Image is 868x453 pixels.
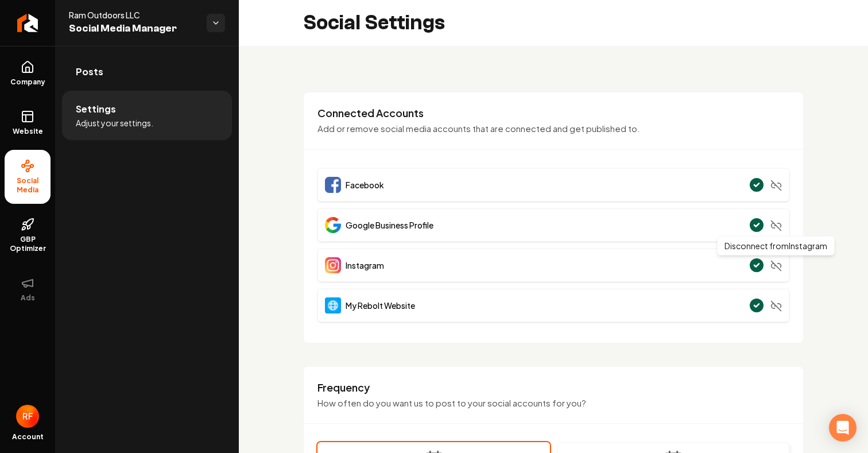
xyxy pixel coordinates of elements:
[346,179,384,191] span: Facebook
[317,397,789,410] p: How often do you want us to post to your social accounts for you?
[6,78,50,87] span: Company
[325,177,341,193] img: Facebook
[346,219,433,231] span: Google Business Profile
[325,257,341,273] img: Instagram
[325,297,341,313] img: Website
[346,260,384,271] span: Instagram
[5,51,51,96] a: Company
[8,127,48,136] span: Website
[724,241,827,251] span: Disconnect from Instagram
[5,267,51,312] button: Ads
[16,405,39,428] button: Open user button
[16,293,40,303] span: Ads
[62,53,232,90] a: Posts
[69,9,197,21] span: Ram Outdoors LLC
[76,102,116,116] span: Settings
[5,176,51,195] span: Social Media
[12,432,44,442] span: Account
[317,122,789,135] p: Add or remove social media accounts that are connected and get published to.
[317,381,789,394] h3: Frequency
[317,106,789,120] h3: Connected Accounts
[325,217,341,233] img: Google
[303,11,445,34] h2: Social Settings
[5,208,51,262] a: GBP Optimizer
[16,405,39,428] img: Ram Finnegan
[76,117,153,129] span: Adjust your settings.
[76,65,103,79] span: Posts
[5,235,51,253] span: GBP Optimizer
[829,414,857,442] div: Open Intercom Messenger
[17,14,38,32] img: Rebolt Logo
[346,300,415,311] span: My Rebolt Website
[69,21,197,37] span: Social Media Manager
[5,100,51,145] a: Website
